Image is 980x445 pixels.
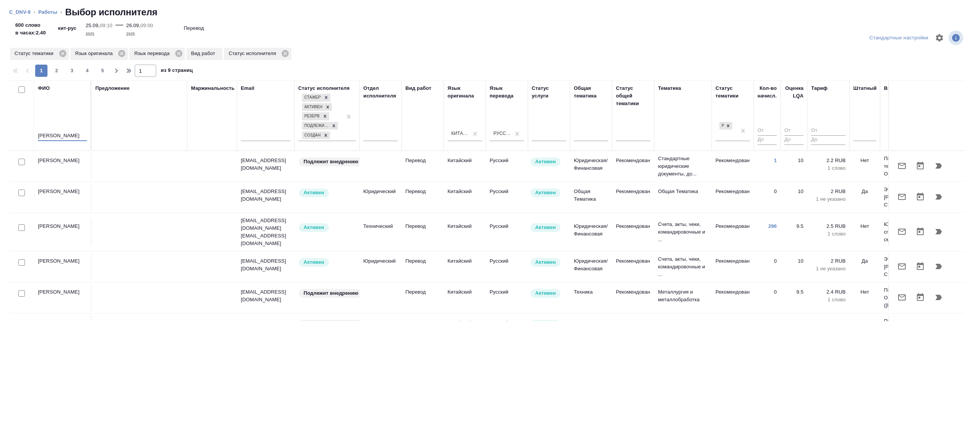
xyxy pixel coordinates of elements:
[811,164,846,172] p: 1 слово
[140,23,153,28] p: 09:00
[712,284,754,311] td: Рекомендован
[535,158,556,166] p: Активен
[811,296,846,304] p: 1 слово
[811,135,846,145] input: До
[241,257,291,273] p: [EMAIL_ADDRESS][DOMAIN_NAME]
[658,221,708,244] p: Счета, акты, чеки, командировочные и ...
[768,223,777,229] a: 296
[784,126,804,136] input: От
[486,184,528,211] td: Русский
[929,288,948,307] button: Продолжить
[616,84,650,107] div: Статус общей тематики
[359,219,402,245] td: Технический
[612,219,654,245] td: Рекомендован
[712,315,754,342] td: Рекомендован
[301,112,330,121] div: Стажер, Активен, Резерв, Подлежит внедрению, Создан
[949,31,965,45] span: Посмотреть информацию
[849,153,880,180] td: Нет
[658,319,708,335] p: Промышленное оборудование
[405,188,440,195] p: Перевод
[535,320,556,328] p: Активен
[241,319,291,335] p: [EMAIL_ADDRESS][DOMAIN_NAME]
[66,67,78,75] span: 3
[229,50,279,57] p: Статус исполнителя
[929,157,948,175] button: Продолжить
[302,112,321,120] div: Резерв
[298,257,356,268] div: Рядовой исполнитель: назначай с учетом рейтинга
[302,132,322,140] div: Создан
[448,84,482,100] div: Язык оригинала
[444,315,486,342] td: Китайский
[849,219,880,245] td: Нет
[658,84,681,92] div: Тематика
[712,184,754,211] td: Рекомендован
[758,126,777,136] input: От
[302,103,323,111] div: Активен
[9,6,971,18] nav: breadcrumb
[781,315,807,342] td: 9
[444,219,486,245] td: Китайский
[100,23,113,28] p: 09:10
[363,84,398,100] div: Отдел исполнителя
[116,18,123,38] div: —
[911,288,929,307] button: Открыть календарь загрузки
[81,65,93,77] button: 4
[191,84,235,92] div: Маржинальность
[9,9,31,15] a: C_DNV-9
[715,84,750,100] div: Статус тематики
[15,50,56,57] p: Статус тематики
[570,184,612,211] td: Общая Тематика
[893,257,911,276] button: Отправить предложение о работе
[893,319,911,338] button: Отправить предложение о работе
[18,290,25,297] input: Выбери исполнителей, чтобы отправить приглашение на работу
[811,319,846,327] p: 2.4 RUB
[929,222,948,241] button: Продолжить
[301,121,339,131] div: Стажер, Активен, Резерв, Подлежит внедрению, Создан
[853,84,877,92] div: Штатный
[18,259,25,266] input: Выбери исполнителей, чтобы отправить приглашение на работу
[535,189,556,197] p: Активен
[444,284,486,311] td: Китайский
[444,184,486,211] td: Китайский
[811,222,846,230] p: 2.5 RUB
[911,157,929,175] button: Открыть календарь загрузки
[849,253,880,280] td: Да
[774,158,777,163] a: 1
[486,219,528,245] td: Русский
[811,157,846,164] p: 2.2 RUB
[241,217,291,232] p: [EMAIL_ADDRESS][DOMAIN_NAME]
[712,153,754,180] td: Рекомендован
[658,288,708,304] p: Металлургия и металлобработка
[405,84,431,92] div: Вид работ
[781,253,807,280] td: 10
[298,188,356,198] div: Рядовой исполнитель: назначай с учетом рейтинга
[486,253,528,280] td: Русский
[10,48,69,60] div: Статус тематики
[304,224,324,231] p: Активен
[301,131,331,140] div: Стажер, Активен, Резерв, Подлежит внедрению, Создан
[486,284,528,311] td: Русский
[298,84,350,92] div: Статус исполнителя
[574,84,608,100] div: Общая тематика
[712,253,754,280] td: Рекомендован
[911,257,929,276] button: Открыть календарь загрузки
[929,319,948,338] button: Продолжить
[612,284,654,311] td: Рекомендован
[51,67,63,75] span: 2
[570,219,612,245] td: Юридическая/Финансовая
[359,184,402,211] td: Юридический
[658,255,708,278] p: Счета, акты, чеки, командировочные и ...
[70,48,128,60] div: Язык оригинала
[486,315,528,342] td: Русский
[301,102,333,112] div: Стажер, Активен, Резерв, Подлежит внедрению, Создан
[490,84,524,100] div: Язык перевода
[298,222,356,233] div: Рядовой исполнитель: назначай с учетом рейтинга
[18,224,25,231] input: Выбери исполнителей, чтобы отправить приглашение на работу
[304,258,324,266] p: Активен
[570,153,612,180] td: Юридическая/Финансовая
[51,65,63,77] button: 2
[758,135,777,145] input: До
[758,84,777,100] div: Кол-во начисл.
[712,219,754,245] td: Рекомендован
[781,284,807,311] td: 9.5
